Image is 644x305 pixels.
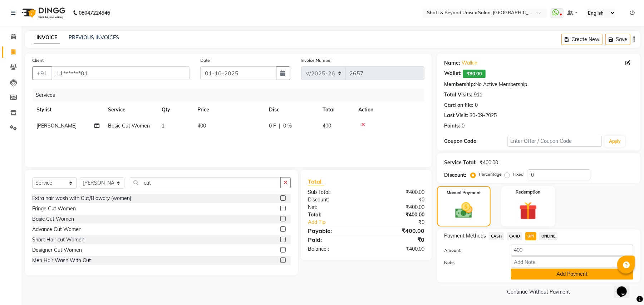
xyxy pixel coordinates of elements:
div: Last Visit: [444,112,468,119]
div: Points: [444,122,460,130]
iframe: chat widget [614,276,637,298]
div: Fringe Cut Women [32,205,76,212]
div: ₹0 [377,219,430,226]
div: Net: [303,204,366,211]
b: 08047224946 [79,3,110,23]
div: Service Total: [444,159,477,166]
img: _cash.svg [450,200,478,220]
label: Note: [439,259,505,266]
div: Wallet: [444,70,462,78]
div: Men Hair Wash With Cut [32,257,91,264]
div: ₹400.00 [480,159,498,166]
span: | [279,122,280,130]
div: ₹400.00 [366,226,430,235]
span: Basic Cut Women [108,122,150,129]
span: ₹80.00 [463,70,486,78]
div: Name: [444,59,460,67]
div: Discount: [444,171,466,179]
div: ₹0 [366,196,430,204]
span: UPI [525,232,536,240]
span: 0 F [269,122,276,130]
div: Discount: [303,196,366,204]
div: ₹400.00 [366,189,430,196]
div: Short Hair cut Women [32,236,84,244]
input: Enter Offer / Coupon Code [507,136,602,147]
div: ₹400.00 [366,245,430,253]
span: 0 % [283,122,292,130]
div: ₹400.00 [366,204,430,211]
th: Disc [265,102,318,118]
div: Membership: [444,81,475,88]
img: logo [18,3,67,23]
label: Redemption [516,189,540,195]
input: Add Note [511,256,633,267]
th: Service [104,102,157,118]
div: 30-09-2025 [470,112,497,119]
th: Total [318,102,354,118]
button: Create New [561,34,603,45]
span: CASH [489,232,504,240]
div: 911 [474,91,482,99]
div: Basic Cut Women [32,215,74,223]
th: Price [193,102,265,118]
label: Manual Payment [447,190,481,196]
span: Payment Methods [444,232,486,240]
div: Services [33,89,430,102]
div: Paid: [303,235,366,244]
button: Save [605,34,630,45]
label: Invoice Number [301,57,332,64]
div: Card on file: [444,101,473,109]
img: _gift.svg [513,200,543,222]
div: 0 [462,122,464,130]
label: Amount: [439,247,505,254]
div: Total: [303,211,366,219]
span: Total [308,178,324,185]
div: Balance : [303,245,366,253]
div: Advance Cut Women [32,226,82,233]
button: Add Payment [511,269,633,280]
span: CARD [507,232,522,240]
label: Fixed [513,171,523,177]
div: Payable: [303,226,366,235]
input: Search or Scan [130,177,281,188]
a: INVOICE [34,31,60,44]
a: Walkin [462,59,477,67]
th: Qty [157,102,193,118]
span: 400 [323,122,331,129]
input: Amount [511,245,633,256]
th: Action [354,102,424,118]
div: No Active Membership [444,81,633,88]
div: Sub Total: [303,189,366,196]
a: PREVIOUS INVOICES [69,34,119,41]
div: Coupon Code [444,137,507,145]
span: [PERSON_NAME] [36,122,77,129]
div: Designer Cut Women [32,246,82,254]
a: Continue Without Payment [438,288,639,296]
span: 400 [197,122,206,129]
label: Client [32,57,44,64]
div: 0 [475,101,478,109]
th: Stylist [32,102,104,118]
span: 1 [162,122,164,129]
a: Add Tip [303,219,377,226]
button: Apply [605,136,625,147]
button: +91 [32,66,52,80]
label: Percentage [479,171,502,177]
span: ONLINE [539,232,558,240]
div: ₹0 [366,235,430,244]
div: ₹400.00 [366,211,430,219]
div: Total Visits: [444,91,472,99]
input: Search by Name/Mobile/Email/Code [51,66,190,80]
label: Date [200,57,210,64]
div: Extra hair wash with Cut/Blowdry (women) [32,195,131,202]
